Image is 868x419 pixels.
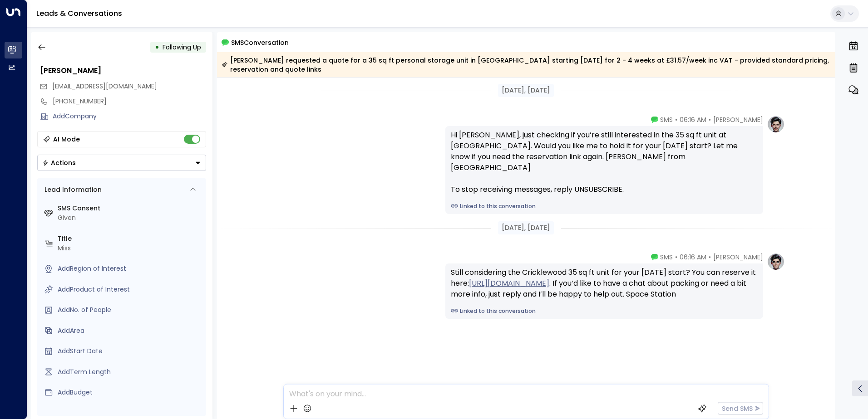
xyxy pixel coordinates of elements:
span: • [709,115,711,124]
span: Following Up [163,43,201,52]
span: • [709,253,711,262]
span: 06:16 AM [680,115,706,124]
div: [DATE], [DATE] [498,84,554,97]
label: SMS Consent [58,204,202,213]
a: [URL][DOMAIN_NAME] [469,278,549,289]
span: [PERSON_NAME] [713,115,763,124]
div: [PERSON_NAME] [40,65,206,76]
div: Given [58,213,202,223]
div: AddNo. of People [58,305,202,315]
span: [EMAIL_ADDRESS][DOMAIN_NAME] [52,82,157,91]
div: AddProduct of Interest [58,285,202,294]
span: SMS Conversation [231,37,289,48]
span: • [675,115,677,124]
div: AddArea [58,326,202,336]
div: AddStart Date [58,346,202,356]
a: Linked to this conversation [451,202,758,210]
div: [PHONE_NUMBER] [53,97,206,106]
span: [PERSON_NAME] [713,253,763,262]
div: Button group with a nested menu [37,155,206,171]
div: AddCompany [53,112,206,121]
div: • [155,39,159,55]
label: Source [58,409,202,418]
div: AddBudget [58,388,202,397]
span: 06:16 AM [680,253,706,262]
label: Title [58,234,202,244]
img: profile-logo.png [767,115,785,133]
a: Linked to this conversation [451,307,758,315]
div: Still considering the Cricklewood 35 sq ft unit for your [DATE] start? You can reserve it here: .... [451,267,758,300]
div: [DATE], [DATE] [498,221,554,234]
div: AddRegion of Interest [58,264,202,273]
button: Actions [37,155,206,171]
span: ivana.mill2004@gmail.com [52,82,157,91]
span: SMS [660,115,673,124]
div: [PERSON_NAME] requested a quote for a 35 sq ft personal storage unit in [GEOGRAPHIC_DATA] startin... [222,56,830,74]
div: Actions [42,159,76,167]
div: Miss [58,244,202,253]
div: AddTerm Length [58,367,202,377]
img: profile-logo.png [767,253,785,271]
span: • [675,253,677,262]
div: Lead Information [41,185,102,195]
span: SMS [660,253,673,262]
div: AI Mode [53,135,80,144]
div: Hi [PERSON_NAME], just checking if you’re still interested in the 35 sq ft unit at [GEOGRAPHIC_DA... [451,130,758,195]
a: Leads & Conversations [36,8,122,19]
